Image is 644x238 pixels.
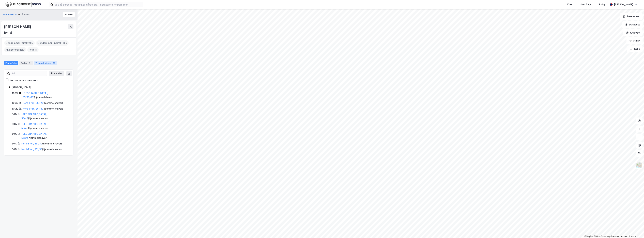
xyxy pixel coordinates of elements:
[4,47,26,52] div: Aksjeeierskap :
[23,107,63,111] div: ( hjemmelshaver )
[21,132,69,140] div: ( hjemmelshaver )
[12,107,18,111] div: 100%
[21,123,47,129] a: [GEOGRAPHIC_DATA], 55/49
[12,142,17,146] div: 50%
[611,235,628,237] a: Improve this map
[12,122,17,126] div: 50%
[567,3,572,7] div: Kart
[579,3,592,7] div: Mine Tags
[19,61,33,65] div: Roller
[614,3,633,7] div: [PERSON_NAME]
[53,2,143,7] input: Søk på adresse, matrikkel, gårdeiere, leietakere eller personer
[627,222,644,238] iframe: Chat Widget
[21,113,47,120] a: [GEOGRAPHIC_DATA], 55/48
[32,41,33,45] span: 8
[21,142,42,145] a: Nord-Fron, 351/30
[3,13,18,16] button: Finkefaret 17
[10,71,47,76] input: Søk
[12,132,17,136] div: 50%
[636,162,642,169] img: Z
[21,147,62,151] div: ( hjemmelshaver )
[627,46,643,52] button: Tags
[10,78,38,82] div: Kun eiendoms-eierskap
[5,2,41,7] img: logo.f888ab2527a4732fd821a326f86c7f29.svg
[21,142,62,146] div: ( hjemmelshaver )
[4,24,32,29] div: [PERSON_NAME]
[22,12,30,17] div: Person
[36,40,69,46] div: Eiendommer (Indirekte) :
[34,61,57,65] div: Transaksjoner
[21,148,42,151] a: Nord-Fron, 351/35
[12,112,17,116] div: 50%
[23,107,43,110] a: Nord-Fron, 351/37
[622,21,643,28] button: Datasett
[584,235,594,237] a: Mapbox
[599,3,605,7] div: Bolig
[63,12,75,17] button: Tilbake
[21,132,47,139] a: [GEOGRAPHIC_DATA], 55/50
[36,48,37,52] span: 1
[620,13,643,20] button: Bokmerker
[623,29,643,36] button: Analyse
[4,40,35,46] div: Eiendommer (direkte) :
[23,91,69,99] div: ( hjemmelshaver )
[594,235,611,237] a: OpenStreetMap
[626,37,643,44] button: Filter
[49,71,64,76] button: Ekspander
[4,61,18,65] div: Portefølje
[4,31,12,35] div: [DATE]
[23,101,63,105] div: ( hjemmelshaver )
[12,147,17,151] div: 50%
[11,85,69,90] div: [PERSON_NAME]
[12,101,18,105] div: 100%
[12,91,18,95] div: 100%
[21,112,69,120] div: ( hjemmelshaver )
[27,47,39,52] div: Roller :
[66,41,67,45] span: 0
[23,48,25,52] span: 0
[28,61,31,65] div: 1
[21,122,69,130] div: ( hjemmelshaver )
[52,61,56,65] div: 19
[23,101,43,104] a: Nord-Fron, 351/29
[627,222,644,238] div: Kontrollprogram for chat
[23,92,48,99] a: [GEOGRAPHIC_DATA], 33/39/0/5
